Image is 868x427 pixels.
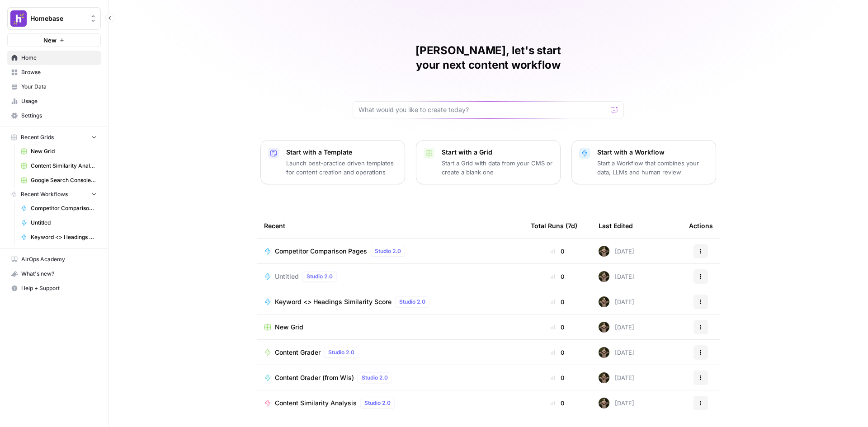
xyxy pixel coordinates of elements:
span: New Grid [275,323,303,332]
a: Your Data [7,80,101,94]
a: Content Grader (from Wis)Studio 2.0 [264,372,516,383]
div: [DATE] [599,372,634,383]
a: Content Similarity Analysis Grid [17,159,101,173]
img: j5qt8lcsiau9erp1gk2bomzmpq8t [599,296,609,307]
p: Start a Grid with data from your CMS or create a blank one [442,159,553,177]
span: Home [21,54,97,62]
a: Usage [7,94,101,108]
a: Untitled [17,216,101,230]
a: Browse [7,65,101,80]
span: Content Grader (from Wis) [275,373,354,382]
p: Start a Workflow that combines your data, LLMs and human review [597,159,708,177]
img: j5qt8lcsiau9erp1gk2bomzmpq8t [599,271,609,282]
div: [DATE] [599,271,634,282]
span: Homebase [30,14,85,23]
button: Start with a WorkflowStart a Workflow that combines your data, LLMs and human review [571,140,716,184]
a: Home [7,51,101,65]
span: New Grid [31,147,97,155]
div: [DATE] [599,246,634,257]
span: Settings [21,112,97,120]
span: Untitled [31,219,97,227]
span: Your Data [21,83,97,91]
div: [DATE] [599,296,634,307]
span: Studio 2.0 [307,272,333,281]
span: Competitor Comparison Pages [275,247,367,256]
a: Settings [7,108,101,123]
span: Competitor Comparison Pages [31,204,97,212]
img: j5qt8lcsiau9erp1gk2bomzmpq8t [599,398,609,408]
img: j5qt8lcsiau9erp1gk2bomzmpq8t [599,372,609,383]
p: Start with a Template [286,148,397,157]
span: New [43,36,57,45]
span: Keyword <> Headings Similarity Score [275,297,392,306]
button: Start with a TemplateLaunch best-practice driven templates for content creation and operations [260,140,405,184]
a: New Grid [264,323,516,332]
a: Content Similarity AnalysisStudio 2.0 [264,398,516,408]
span: Recent Grids [21,133,54,141]
span: Content Similarity Analysis [275,399,357,408]
div: [DATE] [599,347,634,358]
div: [DATE] [599,398,634,408]
p: Launch best-practice driven templates for content creation and operations [286,159,397,177]
a: AirOps Academy [7,252,101,267]
button: New [7,33,101,47]
div: Actions [689,213,713,238]
button: Help + Support [7,281,101,296]
div: 0 [531,297,584,306]
span: Untitled [275,272,299,281]
input: What would you like to create today? [359,105,607,114]
span: Studio 2.0 [364,399,391,407]
div: 0 [531,247,584,256]
span: Keyword <> Headings Similarity Score [31,233,97,241]
a: Google Search Console - [URL][DOMAIN_NAME] [17,173,101,188]
span: Studio 2.0 [375,247,401,255]
span: Studio 2.0 [362,374,388,382]
span: Studio 2.0 [328,348,354,357]
div: 0 [531,272,584,281]
button: Workspace: Homebase [7,7,101,30]
a: Competitor Comparison Pages [17,201,101,216]
img: j5qt8lcsiau9erp1gk2bomzmpq8t [599,322,609,333]
img: Homebase Logo [10,10,27,27]
span: Recent Workflows [21,190,68,198]
img: j5qt8lcsiau9erp1gk2bomzmpq8t [599,246,609,257]
p: Start with a Workflow [597,148,708,157]
span: Google Search Console - [URL][DOMAIN_NAME] [31,176,97,184]
div: 0 [531,348,584,357]
span: Content Similarity Analysis Grid [31,162,97,170]
h1: [PERSON_NAME], let's start your next content workflow [353,43,624,72]
span: Content Grader [275,348,321,357]
a: Keyword <> Headings Similarity Score [17,230,101,244]
a: New Grid [17,144,101,159]
button: What's new? [7,267,101,281]
div: 0 [531,373,584,382]
button: Recent Grids [7,131,101,144]
a: Competitor Comparison PagesStudio 2.0 [264,246,516,257]
span: Help + Support [21,284,97,292]
a: Content GraderStudio 2.0 [264,347,516,358]
span: AirOps Academy [21,255,97,263]
button: Start with a GridStart a Grid with data from your CMS or create a blank one [416,140,561,184]
span: Browse [21,68,97,76]
span: Usage [21,97,97,105]
div: 0 [531,323,584,332]
div: [DATE] [599,322,634,333]
div: Last Edited [599,213,633,238]
img: j5qt8lcsiau9erp1gk2bomzmpq8t [599,347,609,358]
div: 0 [531,399,584,408]
span: Studio 2.0 [399,298,425,306]
p: Start with a Grid [442,148,553,157]
a: Keyword <> Headings Similarity ScoreStudio 2.0 [264,296,516,307]
a: UntitledStudio 2.0 [264,271,516,282]
button: Recent Workflows [7,188,101,201]
div: What's new? [8,267,100,281]
div: Total Runs (7d) [531,213,577,238]
div: Recent [264,213,516,238]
